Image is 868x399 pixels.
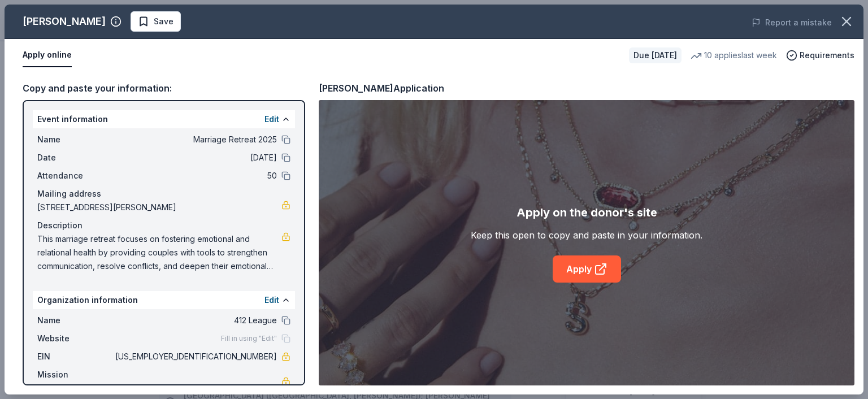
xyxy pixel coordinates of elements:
div: Description [37,219,290,232]
div: Apply on the donor's site [517,203,657,222]
span: Date [37,151,113,164]
button: Edit [264,112,279,126]
span: Mission statement [37,368,113,395]
div: 10 applies last week [691,49,777,62]
span: [DATE] [113,151,277,164]
div: Event information [33,110,295,128]
span: EIN [37,350,113,363]
span: [STREET_ADDRESS][PERSON_NAME] [37,201,281,214]
span: [US_EMPLOYER_IDENTIFICATION_NUMBER] [113,350,277,363]
span: 412 League [113,314,277,327]
button: Edit [264,293,279,307]
span: Marriage Retreat 2025 [113,133,277,146]
div: Mailing address [37,187,290,201]
div: Organization information [33,291,295,309]
div: Copy and paste your information: [23,81,305,96]
span: 50 [113,169,277,183]
button: Requirements [786,49,854,62]
button: Report a mistake [752,16,832,29]
div: Keep this open to copy and paste in your information. [471,228,702,242]
div: Due [DATE] [629,47,682,63]
span: Attendance [37,169,113,183]
a: Apply [553,255,621,283]
span: Save [154,15,173,28]
span: Name [37,133,113,146]
button: Apply online [23,44,72,67]
button: Save [131,11,181,32]
span: Website [37,332,113,345]
div: [PERSON_NAME] Application [319,81,444,96]
span: Requirements [800,49,854,62]
span: Name [37,314,113,327]
span: Fill in using "Edit" [221,334,277,343]
div: [PERSON_NAME] [23,12,106,31]
span: This marriage retreat focuses on fostering emotional and relational health by providing couples w... [37,232,281,273]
